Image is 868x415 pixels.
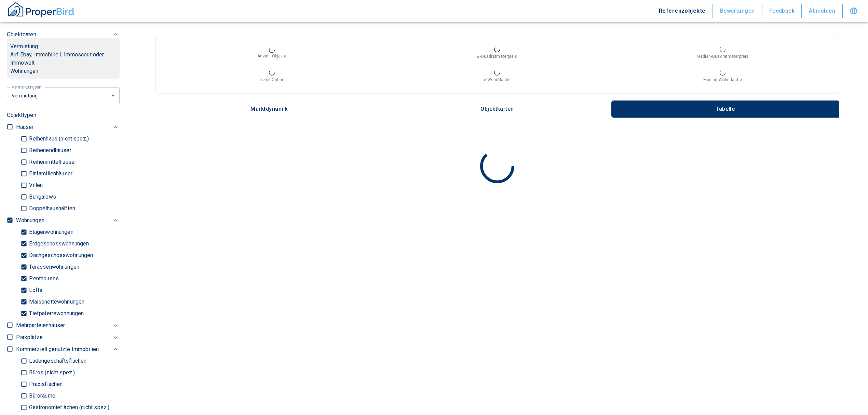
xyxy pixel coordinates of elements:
p: Einfamilienhäuser [27,171,72,176]
p: Tabelle [708,106,742,112]
p: Büros (nicht spez.) [27,370,75,375]
button: Referenzobjekte [652,4,713,18]
button: ProperBird Logo and Home Button [7,1,75,21]
div: Parkplätze [16,331,120,343]
p: Vermietung [10,42,38,51]
p: Median-Quadratmeterpreis [696,53,748,59]
p: Bungalows [27,194,56,200]
p: Kommerziell genutzte Immobilien [16,345,99,353]
p: Doppelhaushälften [27,206,75,211]
p: Reihenmittelhäuser [27,159,76,165]
p: Villen [27,183,43,188]
p: Marktdynamik [250,106,288,112]
div: Mehrparteienhäuser [16,319,120,331]
p: Gastronomieflächen (nicht spez.) [27,405,109,410]
p: Dachgeschosswohnungen [27,253,93,258]
div: ObjektdatenVermietungAuf Ebay, Immobilie1, Immoscout oder ImmoweltWohnungen [7,24,120,85]
p: Anzahl Objekte [257,53,287,59]
p: Lofts [27,287,42,293]
p: Maisonettewohnungen [27,299,84,305]
div: letzte 6 Monate [7,86,120,105]
p: Erdgeschosswohnungen [27,241,89,246]
p: Objekttypen [7,111,120,119]
p: Ladengeschäftsflächen [27,358,86,364]
p: Objektkarten [480,106,514,112]
button: Feedback [762,4,802,18]
p: Median-Wohnfläche [703,77,742,83]
p: Terassenwohnungen [27,264,79,270]
p: Reihenendhäuser [27,148,71,153]
p: Auf Ebay, Immobilie1, Immoscout oder Immowelt [10,51,116,67]
p: ⌀-Quadratmeterpreis [477,53,517,59]
div: Wohnungen [16,214,120,226]
div: Häuser [16,121,120,133]
p: Parkplätze [16,333,43,342]
p: Häuser [16,123,33,131]
div: wrapped label tabs example [155,101,839,118]
p: Wohnungen [10,67,116,75]
img: ProperBird Logo and Home Button [7,1,75,18]
p: Penthouses [27,276,59,281]
p: Objektdaten [7,30,36,39]
p: Mehrparteienhäuser [16,321,65,330]
p: ⌀-Zeit Online [259,77,284,83]
p: Praxisflächen [27,381,63,387]
p: Etagenwohnungen [27,229,73,235]
p: Wohnungen [16,216,44,225]
p: Büroräume [27,393,55,399]
p: Reihenhaus (nicht spez.) [27,136,89,142]
div: Kommerziell genutzte Immobilien [16,343,120,355]
p: ⌀-Wohnfläche [484,77,511,83]
button: Abmelden [802,4,843,18]
button: Bewertungen [713,4,762,18]
p: Tiefpaterrewohnungen [27,311,84,316]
